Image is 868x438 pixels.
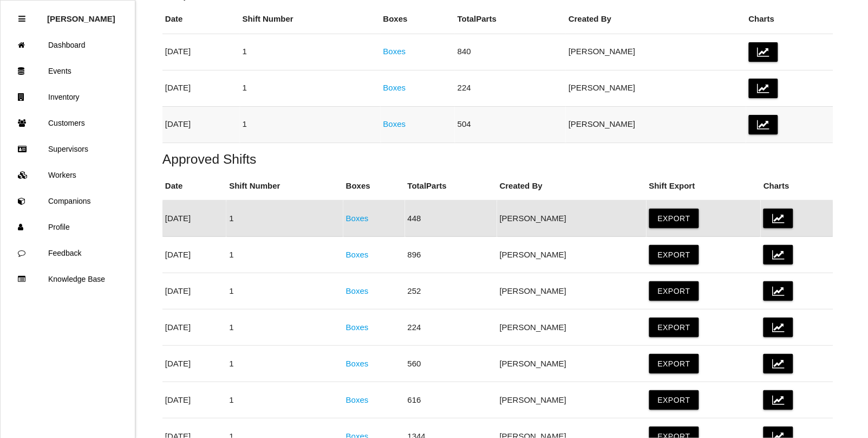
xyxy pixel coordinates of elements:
[497,237,647,273] td: [PERSON_NAME]
[346,286,369,295] a: Boxes
[162,152,833,166] h5: Approved Shifts
[649,318,699,337] button: Export
[566,34,746,70] td: [PERSON_NAME]
[226,273,343,310] td: 1
[455,5,566,34] th: Total Parts
[346,359,369,368] a: Boxes
[381,5,455,34] th: Boxes
[405,237,497,273] td: 896
[497,310,647,346] td: [PERSON_NAME]
[226,172,343,201] th: Shift Number
[383,47,406,56] a: Boxes
[566,70,746,106] td: [PERSON_NAME]
[1,32,135,58] a: Dashboard
[162,106,240,143] td: [DATE]
[497,382,647,418] td: [PERSON_NAME]
[162,237,226,273] td: [DATE]
[240,34,381,70] td: 1
[162,273,226,310] td: [DATE]
[226,346,343,382] td: 1
[346,395,369,404] a: Boxes
[1,136,135,162] a: Supervisors
[405,172,497,201] th: Total Parts
[405,273,497,310] td: 252
[566,5,746,34] th: Created By
[240,5,381,34] th: Shift Number
[346,214,369,223] a: Boxes
[343,172,405,201] th: Boxes
[649,209,699,228] button: Export
[497,346,647,382] td: [PERSON_NAME]
[1,84,135,110] a: Inventory
[226,382,343,418] td: 1
[1,240,135,266] a: Feedback
[162,172,226,201] th: Date
[226,201,343,237] td: 1
[455,106,566,143] td: 504
[346,323,369,332] a: Boxes
[647,172,761,201] th: Shift Export
[383,83,406,92] a: Boxes
[497,201,647,237] td: [PERSON_NAME]
[497,172,647,201] th: Created By
[455,70,566,106] td: 224
[162,5,240,34] th: Date
[1,58,135,84] a: Events
[649,281,699,301] button: Export
[497,273,647,310] td: [PERSON_NAME]
[566,106,746,143] td: [PERSON_NAME]
[47,6,115,23] p: Rosie Blandino
[162,34,240,70] td: [DATE]
[649,390,699,410] button: Export
[162,346,226,382] td: [DATE]
[405,310,497,346] td: 224
[226,310,343,346] td: 1
[761,172,833,201] th: Charts
[383,119,406,128] a: Boxes
[226,237,343,273] td: 1
[162,310,226,346] td: [DATE]
[455,34,566,70] td: 840
[1,188,135,214] a: Companions
[405,346,497,382] td: 560
[405,201,497,237] td: 448
[405,382,497,418] td: 616
[649,354,699,373] button: Export
[1,266,135,292] a: Knowledge Base
[1,110,135,136] a: Customers
[240,106,381,143] td: 1
[1,214,135,240] a: Profile
[1,162,135,188] a: Workers
[162,201,226,237] td: [DATE]
[346,250,369,259] a: Boxes
[649,245,699,265] button: Export
[162,70,240,106] td: [DATE]
[18,6,25,32] div: Close
[162,382,226,418] td: [DATE]
[240,70,381,106] td: 1
[746,5,833,34] th: Charts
